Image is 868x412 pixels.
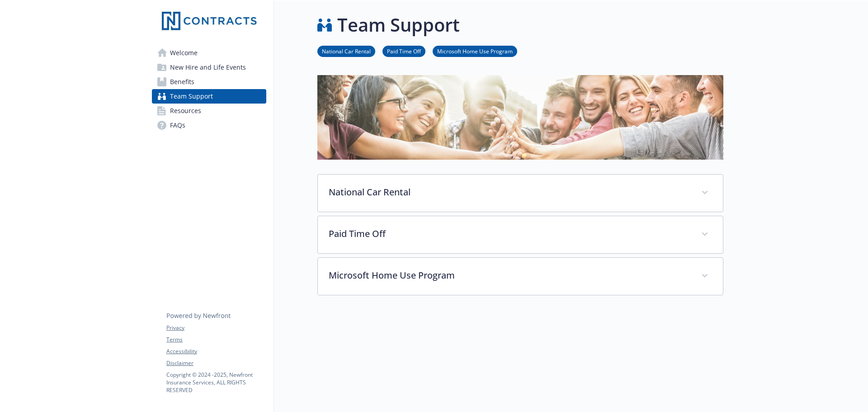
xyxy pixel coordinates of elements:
a: Resources [152,104,266,118]
a: Welcome [152,46,266,60]
span: Resources [170,104,201,118]
span: Team Support [170,89,213,104]
span: New Hire and Life Events [170,60,246,75]
a: National Car Rental [317,47,375,55]
a: FAQs [152,118,266,133]
a: Microsoft Home Use Program [433,47,517,55]
a: Accessibility [166,347,266,355]
div: Paid Time Off [318,216,723,253]
h1: Team Support [337,11,460,38]
div: National Car Rental [318,175,723,212]
a: Team Support [152,89,266,104]
a: Terms [166,336,266,344]
a: Paid Time Off [382,47,425,55]
img: team support page banner [317,75,723,160]
p: Paid Time Off [329,227,690,241]
p: National Car Rental [329,185,690,199]
span: FAQs [170,118,185,133]
span: Benefits [170,75,194,89]
p: Microsoft Home Use Program [329,269,690,282]
a: New Hire and Life Events [152,60,266,75]
a: Privacy [166,324,266,332]
div: Microsoft Home Use Program [318,258,723,295]
span: Welcome [170,46,198,60]
p: Copyright © 2024 - 2025 , Newfront Insurance Services, ALL RIGHTS RESERVED [166,371,266,394]
a: Disclaimer [166,359,266,367]
a: Benefits [152,75,266,89]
